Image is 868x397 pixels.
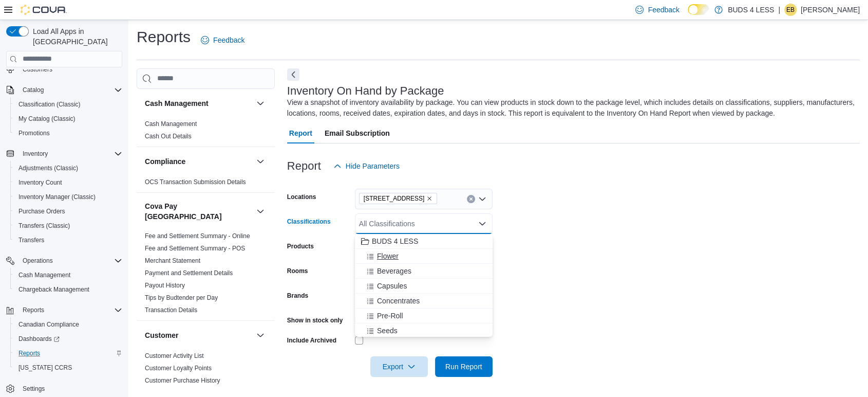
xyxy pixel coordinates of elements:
div: View a snapshot of inventory availability by package. You can view products in stock down to the ... [287,97,855,119]
button: Export [370,356,428,377]
button: Cova Pay [GEOGRAPHIC_DATA] [254,205,267,218]
span: Transfers [14,234,122,246]
span: Inventory Manager (Classic) [14,191,122,203]
span: Classification (Classic) [18,100,81,109]
button: Transfers [10,233,126,247]
div: Cova Pay [GEOGRAPHIC_DATA] [137,230,275,320]
h3: Customer [145,330,178,340]
span: Transfers (Classic) [14,220,122,232]
span: Capsules [377,281,407,291]
a: Purchase Orders [14,205,69,218]
span: Concentrates [377,296,420,306]
span: Dashboards [18,335,60,343]
a: Adjustments (Classic) [14,162,82,174]
span: Inventory [23,150,48,158]
span: Chargeback Management [18,285,89,294]
button: Settings [2,381,126,396]
input: Dark Mode [688,4,709,15]
button: Purchase Orders [10,204,126,219]
button: BUDS 4 LESS [355,234,493,249]
button: Chargeback Management [10,282,126,297]
button: Customer [254,329,267,341]
span: Transaction Details [145,306,197,314]
span: Tips by Budtender per Day [145,294,218,302]
label: Include Archived [287,336,336,345]
span: Inventory Manager (Classic) [18,193,96,201]
span: Purchase Orders [14,205,122,218]
a: Dashboards [14,333,64,345]
span: Email Subscription [325,123,390,143]
span: Reports [18,349,40,357]
a: Fee and Settlement Summary - POS [145,245,245,252]
button: Canadian Compliance [10,317,126,332]
span: Run Report [445,362,482,372]
a: Classification (Classic) [14,98,85,111]
a: Transaction Details [145,306,197,314]
button: Beverages [355,264,493,279]
button: Inventory [18,148,52,160]
span: Catalog [23,86,44,94]
h3: Inventory On Hand by Package [287,85,444,97]
span: Reports [14,347,122,359]
a: Customer Loyalty Points [145,365,212,372]
span: [STREET_ADDRESS] [364,193,425,204]
span: Merchant Statement [145,257,200,265]
label: Show in stock only [287,316,343,324]
button: Run Report [435,356,493,377]
button: Cash Management [254,97,267,110]
button: Open list of options [478,195,486,203]
button: Cova Pay [GEOGRAPHIC_DATA] [145,201,252,222]
h3: Compliance [145,156,185,167]
div: Compliance [137,176,275,192]
button: Cash Management [10,268,126,282]
a: Customers [18,63,56,76]
label: Locations [287,193,316,201]
a: Payment and Settlement Details [145,269,233,277]
a: Inventory Count [14,176,66,189]
span: Report [289,123,312,143]
span: 23 Young Street [359,193,438,204]
div: Elisabeth Brown [784,4,797,16]
a: Cash Out Details [145,133,192,140]
button: [US_STATE] CCRS [10,360,126,375]
span: My Catalog (Classic) [18,115,76,123]
span: Cash Management [145,120,197,128]
span: Customer Activity List [145,352,204,360]
span: Canadian Compliance [18,320,79,329]
span: Flower [377,251,399,261]
span: BUDS 4 LESS [372,236,418,246]
p: [PERSON_NAME] [801,4,860,16]
button: Reports [10,346,126,360]
h3: Cash Management [145,98,209,109]
span: Promotions [14,127,122,139]
button: Pre-Roll [355,309,493,323]
button: Promotions [10,126,126,140]
button: Classification (Classic) [10,97,126,112]
span: Transfers (Classic) [18,222,70,230]
div: Cash Management [137,118,275,147]
h1: Reports [137,27,191,47]
span: Adjustments (Classic) [14,162,122,174]
span: Reports [18,304,122,316]
button: Inventory Manager (Classic) [10,190,126,204]
span: Washington CCRS [14,362,122,374]
button: Close list of options [478,220,486,228]
a: Reports [14,347,44,359]
button: Catalog [2,83,126,97]
button: Reports [2,303,126,317]
span: Settings [18,382,122,395]
a: [US_STATE] CCRS [14,362,76,374]
button: Concentrates [355,294,493,309]
button: Compliance [254,155,267,168]
span: Catalog [18,84,122,96]
a: Fee and Settlement Summary - Online [145,232,250,240]
span: Cash Out Details [145,132,192,140]
label: Products [287,242,314,250]
span: Pre-Roll [377,311,403,321]
button: Cash Management [145,98,252,109]
span: Feedback [648,5,679,15]
span: Beverages [377,266,411,276]
span: Canadian Compliance [14,318,122,331]
span: Adjustments (Classic) [18,164,78,172]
